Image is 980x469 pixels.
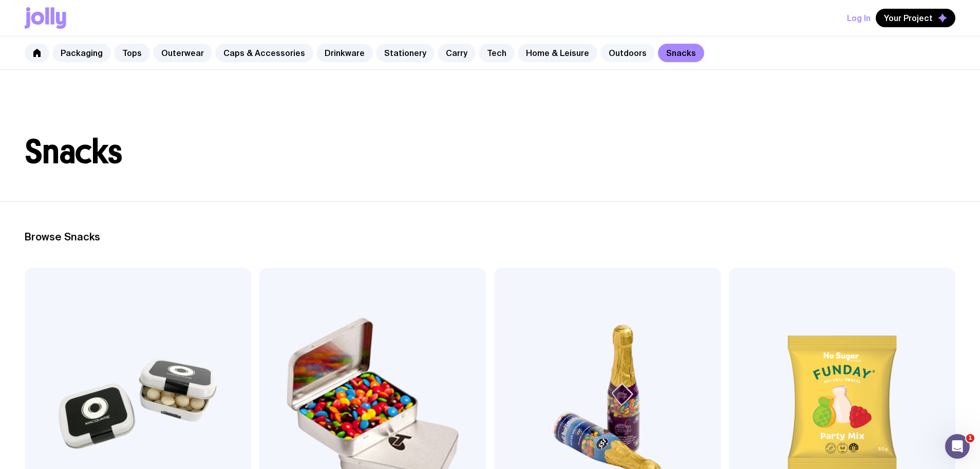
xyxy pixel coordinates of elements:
[25,231,955,243] h2: Browse Snacks
[438,44,476,62] a: Carry
[884,13,933,23] span: Your Project
[376,44,435,62] a: Stationery
[316,44,373,62] a: Drinkware
[876,9,955,27] button: Your Project
[25,136,955,168] h1: Snacks
[600,44,655,62] a: Outdoors
[215,44,313,62] a: Caps & Accessories
[114,44,150,62] a: Tops
[518,44,597,62] a: Home & Leisure
[52,44,111,62] a: Packaging
[153,44,212,62] a: Outerwear
[945,434,970,459] iframe: Intercom live chat
[479,44,515,62] a: Tech
[966,434,974,442] span: 1
[847,9,871,27] button: Log In
[658,44,704,62] a: Snacks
